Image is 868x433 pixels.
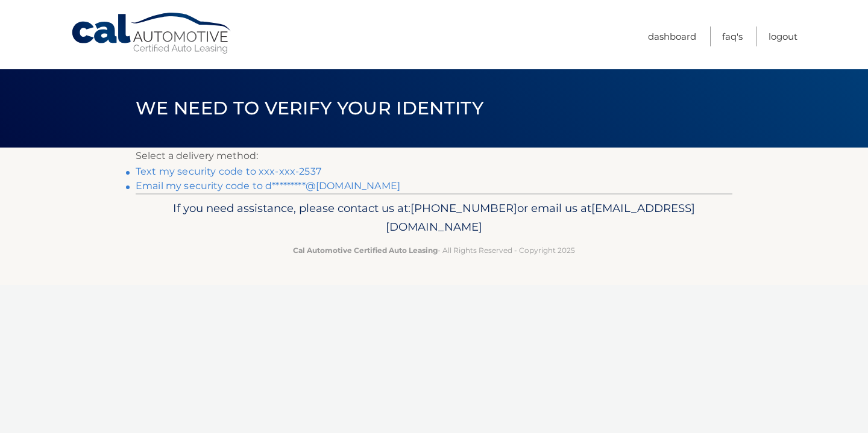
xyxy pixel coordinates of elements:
[293,246,438,255] strong: Cal Automotive Certified Auto Leasing
[410,201,517,215] span: [PHONE_NUMBER]
[136,97,483,119] span: We need to verify your identity
[143,199,725,237] p: If you need assistance, please contact us at: or email us at
[648,26,696,46] a: Dashboard
[136,166,321,177] a: Text my security code to xxx-xxx-2537
[143,244,725,257] p: - All Rights Reserved - Copyright 2025
[136,148,732,164] p: Select a delivery method:
[136,180,400,192] a: Email my security code to d*********@[DOMAIN_NAME]
[722,26,743,46] a: FAQ's
[769,26,797,46] a: Logout
[71,12,233,55] a: Cal Automotive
